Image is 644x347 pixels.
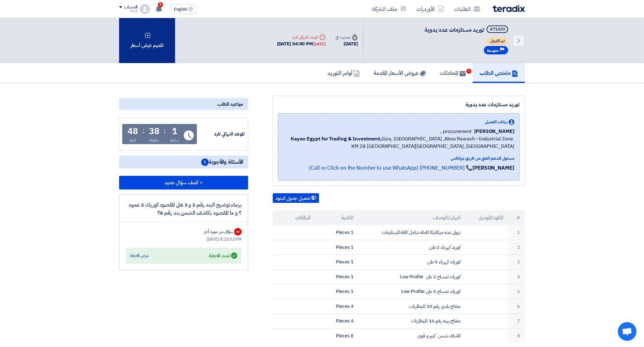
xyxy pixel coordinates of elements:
[198,130,245,138] div: الموعد النهائي للرد
[411,2,449,16] a: الأوردرات
[127,127,138,136] div: 48
[277,40,326,48] div: [DATE] 04:00 PM
[487,37,508,45] span: تم القبول
[209,251,237,260] div: تمت الاجابة
[508,314,525,329] td: 7
[204,228,233,235] div: سؤال من مورد آخر
[316,210,359,225] th: الكمية
[508,328,525,343] td: 8
[359,225,466,240] td: ترولى عدة ميكانيكا كامله شامل كافة المستلزمات
[466,69,471,74] span: 1
[359,314,466,329] td: مفتاح بيبه رقم 10 للبطاريات
[508,255,525,270] td: 3
[149,137,159,144] div: دقيقة
[172,127,177,136] div: 1
[359,299,466,314] td: مفتاح بلدى رقم 10 للبطاريات
[119,98,248,110] div: مواعيد الطلب
[472,164,514,172] strong: [PERSON_NAME]
[373,69,426,76] h5: عروض الأسعار المقدمة
[336,40,358,48] div: [DATE]
[316,328,359,343] td: 8 Pieces
[170,137,179,144] div: ساعة
[508,299,525,314] td: 6
[359,284,466,299] td: كوريك تمساح 5 طن Low Profile
[313,41,325,47] div: [DATE]
[316,225,359,240] td: 1 Pieces
[433,63,473,83] a: المحادثات1
[283,135,514,150] span: Giza, [GEOGRAPHIC_DATA] ,Abou Rawash - Industrial Zone. KM 28 [GEOGRAPHIC_DATA][GEOGRAPHIC_DATA],...
[449,2,485,16] a: الطلبات
[277,34,326,40] div: الموعد النهائي للرد
[466,210,508,225] th: الكود/الموديل
[490,27,505,32] div: #71439
[126,201,242,217] div: برجاء توضيح البند رقم 2 و 3 هل المقصود كوريك 2 عمود ؟ و ما المقصود بكاشف الشحن بند رقم 8؟
[508,284,525,299] td: 5
[316,269,359,284] td: 1 Pieces
[124,5,137,10] div: الحساب
[273,193,319,203] button: تحميل جدول البنود
[359,240,466,255] td: كوريد كهرباء 2 طن
[316,255,359,270] td: 1 Pieces
[174,7,187,11] span: English
[273,210,316,225] th: المرفقات
[119,176,248,189] button: + أضف سؤال جديد
[126,236,242,243] div: [DATE] 4:23:33 PM
[140,4,150,14] img: profile_test.png
[291,135,381,143] b: Kayan Egypt for Trading & Investment,
[487,48,498,53] span: متوسط
[508,210,525,225] th: #
[480,69,518,76] h5: ملخص الطلب
[508,269,525,284] td: 4
[441,128,472,135] span: procurement ,
[336,34,358,40] div: صدرت في
[130,253,149,259] div: عرض الاجابة
[316,299,359,314] td: 4 Pieces
[493,5,525,12] img: Teradix logo
[158,2,163,7] span: 9
[142,125,145,136] div: :
[508,240,525,255] td: 2
[316,284,359,299] td: 1 Pieces
[309,164,472,172] a: 📞 [PHONE_NUMBER] (Call or Click on the Number to use WhatsApp)
[440,69,466,76] h5: المحادثات
[485,119,507,125] span: بيانات العميل
[367,2,411,16] a: ملف الشركة
[424,25,509,34] h5: توريد مستلزمات عدد يدوية
[359,328,466,343] td: كاشاف شحن كبير و قوى
[359,210,466,225] th: البيان/الوصف
[474,128,514,135] span: [PERSON_NAME]
[424,25,484,34] span: توريد مستلزمات عدد يدوية
[201,158,209,166] span: 1
[359,269,466,284] td: كوريك تمساح 2 طن Low Profile
[201,158,243,166] span: الأسئلة والأجوبة
[508,225,525,240] td: 1
[321,63,367,83] a: أوامر التوريد
[618,322,637,341] div: Open chat
[119,18,175,63] div: تقديم عرض أسعار
[367,63,433,83] a: عروض الأسعار المقدمة
[170,4,197,14] button: English
[119,10,137,13] div: RADI
[278,101,520,108] div: توريد مستلزمات عدد يدوية
[234,228,242,235] div: GS
[327,69,360,76] h5: أوامر التوريد
[316,240,359,255] td: 1 Pieces
[149,127,160,136] div: 38
[473,63,525,83] a: ملخص الطلب
[359,255,466,270] td: كوريك كهرباء 5 طن
[283,155,514,162] div: مسئول الدعم الفني من فريق تيرادكس
[316,314,359,329] td: 4 Pieces
[164,125,166,136] div: :
[129,137,137,144] div: ثانية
